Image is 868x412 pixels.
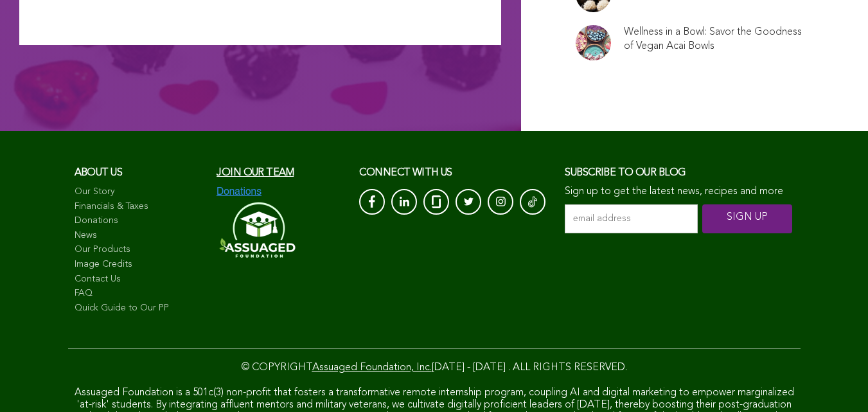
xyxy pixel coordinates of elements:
a: Financials & Taxes [75,201,204,213]
p: Sign up to get the latest news, recipes and more [565,186,793,198]
img: glassdoor_White [432,195,441,208]
a: Our Products [75,244,204,256]
img: Tik-Tok-Icon [528,195,537,208]
input: SIGN UP [702,204,792,233]
a: Wellness in a Bowl: Savor the Goodness of Vegan Acai Bowls [624,25,802,53]
a: Our Story [75,186,204,199]
a: Assuaged Foundation, Inc. [312,363,432,373]
a: Contact Us [75,273,204,286]
h3: Subscribe to our blog [565,163,793,183]
span: About us [75,168,123,178]
a: Quick Guide to Our PP [75,302,204,315]
a: FAQ [75,287,204,300]
a: Image Credits [75,258,204,271]
a: Join our team [217,168,294,178]
a: News [75,229,204,242]
input: email address [565,204,698,233]
iframe: Chat Widget [804,350,868,412]
img: Donations [217,186,261,197]
img: Assuaged-Foundation-Logo-White [217,198,296,262]
span: © COPYRIGHT [DATE] - [DATE] . ALL RIGHTS RESERVED. [242,363,627,373]
a: Donations [75,215,204,228]
span: CONNECT with us [359,168,452,178]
